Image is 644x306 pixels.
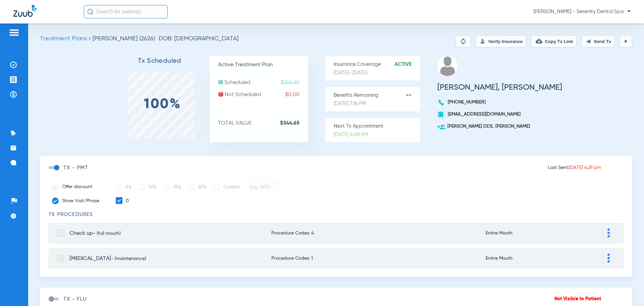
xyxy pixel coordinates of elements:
[334,100,420,107] p: [DATE] 7:16 PM
[188,180,207,194] label: 20%
[334,92,420,99] p: Benefits Remaining
[569,165,601,170] span: [DATE] 4:29 pm
[437,84,562,91] h3: [PERSON_NAME], [PERSON_NAME]
[49,211,624,218] h3: TX Procedures
[63,165,89,171] h3: TX - pmt
[49,248,624,268] mat-expansion-panel-header: [MEDICAL_DATA]- (maintenance)Procedure Codes: 1Entire Mouth
[159,35,238,42] span: DOB: [DEMOGRAPHIC_DATA]
[218,79,308,86] p: Scheduled
[607,228,610,237] img: group-dot-blue.svg
[281,79,308,86] span: $344.65
[394,61,420,68] strong: Active
[534,8,631,15] span: [PERSON_NAME] - Serenity Dental Spa
[280,120,308,127] strong: $344.65
[536,38,542,45] img: link-copy.png
[437,99,562,105] p: [PHONE_NUMBER]
[554,296,601,302] p: Not Visible to Patient
[610,274,644,306] iframe: Chat Widget
[437,123,446,131] img: add-user.svg
[548,164,601,171] p: Last Sent:
[116,180,132,194] label: 5%
[437,111,562,118] p: [EMAIL_ADDRESS][DOMAIN_NAME]
[437,99,446,106] img: voice-call-b.svg
[334,123,420,130] p: Next Tx Appointment
[57,255,64,262] img: group.svg
[586,39,591,44] img: send.svg
[486,256,557,261] span: Entire Mouth
[9,29,19,37] img: hamburger-icon
[581,35,615,47] button: Send Tx
[334,70,420,76] p: [DATE] - [DATE]
[218,91,224,97] img: not-scheduled.svg
[480,39,486,44] img: Verify Insurance
[623,39,629,44] img: play.svg
[93,36,155,42] span: [PERSON_NAME] (2626)
[531,35,577,47] button: Copy Tx Link
[218,61,308,68] p: Active Treatment Plan
[69,231,121,236] span: Check up
[84,5,168,18] input: Search for patients
[271,231,438,235] span: Procedure Codes: 4
[213,180,240,194] label: Custom
[334,131,420,138] p: [DATE] 4:00 PM
[218,120,308,127] p: TOTAL VALUE
[49,223,624,243] mat-expansion-panel-header: Check up- (full mouth)Procedure Codes: 4Entire Mouth
[110,58,209,64] h3: Tx Scheduled
[69,256,146,261] span: [MEDICAL_DATA]
[607,254,610,263] img: group-dot-blue.svg
[40,36,87,42] span: Treatment Plans
[111,256,146,261] span: - (maintenance)
[218,79,223,85] img: scheduled.svg
[437,56,458,76] img: profile.png
[139,180,157,194] label: 10%
[437,123,562,130] p: [PERSON_NAME] DDS, [PERSON_NAME]
[437,111,444,118] img: book.svg
[476,35,526,47] button: Verify Insurance
[247,180,280,193] input: e.g. 50%
[63,296,87,303] h3: TX - flu
[144,101,181,108] label: 100%
[334,61,420,68] p: Insurance Coverage
[486,231,557,235] span: Entire Mouth
[285,91,308,98] span: $0.00
[406,92,420,99] strong: --
[459,37,467,45] img: Reparse
[116,197,129,205] label: 0
[52,183,106,190] label: Offer discount
[57,229,64,237] img: group.svg
[52,198,106,204] label: Show Visit/Phase
[87,9,93,15] img: Search Icon
[271,256,438,261] span: Procedure Codes: 1
[163,180,181,194] label: 15%
[218,91,308,98] p: Not Scheduled
[13,5,37,17] img: Zuub Logo
[93,231,121,236] span: - (full mouth)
